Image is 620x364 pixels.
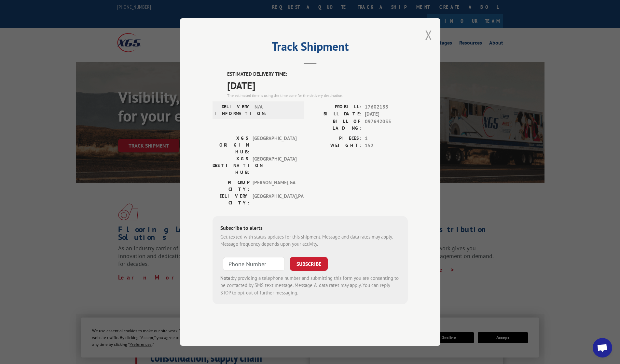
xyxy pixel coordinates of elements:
label: ESTIMATED DELIVERY TIME: [227,71,408,78]
span: [GEOGRAPHIC_DATA] [253,135,296,155]
span: [GEOGRAPHIC_DATA] , PA [253,193,296,206]
label: DELIVERY CITY: [213,193,249,206]
span: 1 [365,135,408,142]
label: PROBILL: [310,103,362,111]
label: PIECES: [310,135,362,142]
span: [GEOGRAPHIC_DATA] [253,155,296,176]
span: 152 [365,142,408,149]
button: SUBSCRIBE [290,257,328,271]
span: N/A [255,103,298,117]
label: WEIGHT: [310,142,362,149]
div: The estimated time is using the time zone for the delivery destination. [227,93,408,98]
label: BILL OF LADING: [310,118,362,132]
span: 17602188 [365,103,408,111]
div: Get texted with status updates for this shipment. Message and data rates may apply. Message frequ... [220,233,400,248]
span: [DATE] [365,110,408,118]
div: Subscribe to alerts [220,224,400,233]
span: [DATE] [227,78,408,93]
label: PICKUP CITY: [213,179,249,193]
span: [PERSON_NAME] , GA [253,179,296,193]
label: XGS DESTINATION HUB: [213,155,249,176]
div: by providing a telephone number and submitting this form you are consenting to be contacted by SM... [220,275,400,297]
h2: Track Shipment [213,42,408,54]
strong: Note: [220,275,232,281]
div: Open chat [593,338,612,357]
label: BILL DATE: [310,110,362,118]
label: XGS ORIGIN HUB: [213,135,249,155]
button: Close modal [425,26,432,44]
label: DELIVERY INFORMATION: [214,103,251,117]
input: Phone Number [223,257,285,271]
span: 097642035 [365,118,408,132]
